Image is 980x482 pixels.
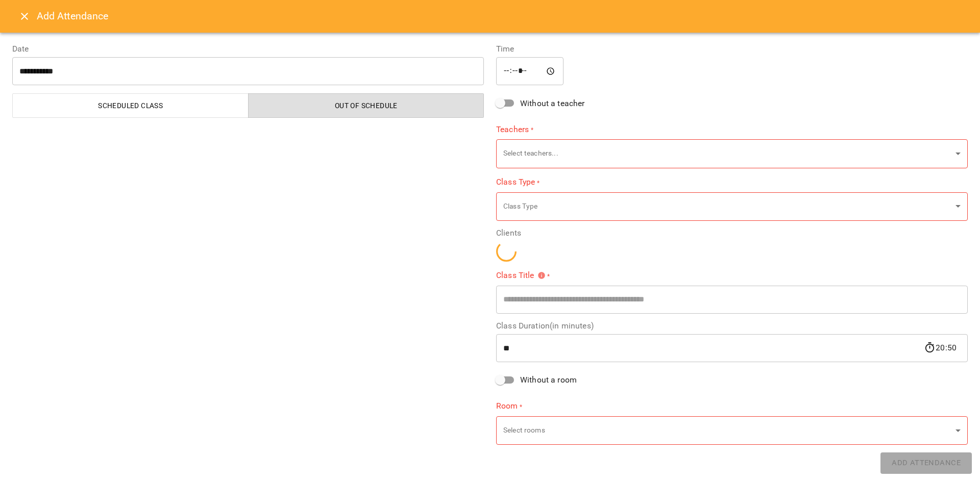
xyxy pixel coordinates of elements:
[496,400,968,412] label: Room
[248,93,484,118] button: Out of Schedule
[496,123,968,135] label: Teachers
[37,8,968,24] h6: Add Attendance
[12,4,37,29] button: Close
[496,271,546,280] span: Class Title
[496,176,968,188] label: Class Type
[520,374,577,386] span: Without a room
[255,99,478,112] span: Out of Schedule
[520,97,585,110] span: Without a teacher
[496,45,968,53] label: Time
[12,45,484,53] label: Date
[496,139,968,168] div: Select teachers...
[12,93,249,118] button: Scheduled class
[19,99,242,112] span: Scheduled class
[496,416,968,445] div: Select rooms
[503,425,951,436] p: Select rooms
[496,322,968,330] label: Class Duration(in minutes)
[503,148,951,159] p: Select teachers...
[496,229,968,237] label: Clients
[537,271,546,280] svg: Please specify class title or select clients
[503,201,951,212] p: Class Type
[496,192,968,221] div: Class Type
